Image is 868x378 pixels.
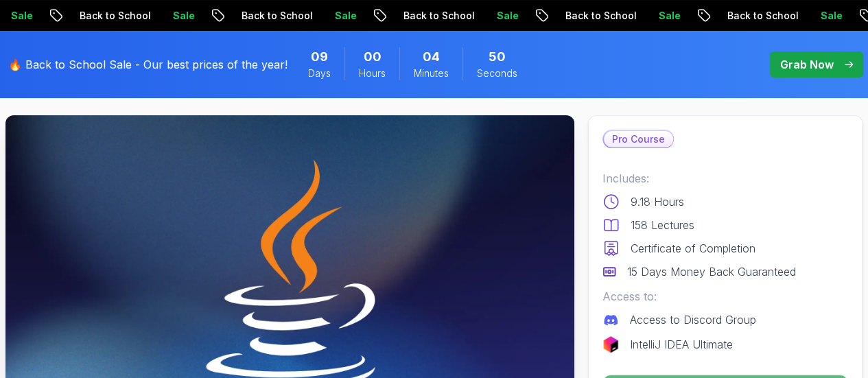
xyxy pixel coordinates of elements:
span: 9 Days [311,47,328,67]
p: Sale [161,9,205,23]
p: Back to School [716,9,809,23]
p: Back to School [392,9,485,23]
p: Back to School [68,9,161,23]
span: Days [308,67,331,80]
p: Back to School [554,9,647,23]
span: Hours [359,67,386,80]
p: Sale [647,9,691,23]
p: Back to School [230,9,323,23]
span: 4 Minutes [423,47,440,67]
span: 50 Seconds [489,47,506,67]
p: Sale [323,9,367,23]
span: Minutes [414,67,449,80]
p: Grab Now [780,56,834,73]
span: 0 Hours [364,47,382,67]
p: Sale [485,9,529,23]
p: Sale [809,9,853,23]
span: Seconds [477,67,517,80]
p: 🔥 Back to School Sale - Our best prices of the year! [8,56,288,73]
